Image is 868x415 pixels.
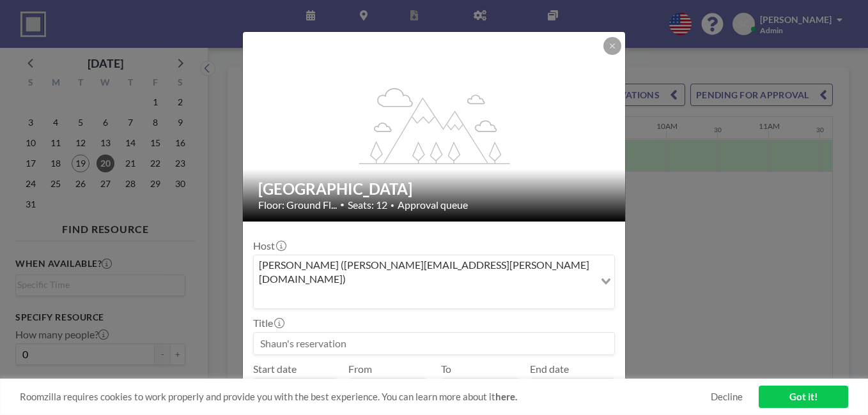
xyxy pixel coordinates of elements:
[441,363,451,375] label: To
[254,255,614,308] div: Search for option
[348,363,372,375] label: From
[20,391,711,403] span: Roomzilla requires cookies to work properly and provide you with the best experience. You can lea...
[495,391,517,402] a: here.
[432,367,436,395] span: -
[398,199,468,211] span: Approval queue
[253,317,283,329] label: Title
[530,363,569,375] label: End date
[256,258,592,287] span: [PERSON_NAME] ([PERSON_NAME][EMAIL_ADDRESS][PERSON_NAME][DOMAIN_NAME])
[258,179,611,199] h2: [GEOGRAPHIC_DATA]
[340,200,345,209] span: •
[348,199,387,211] span: Seats: 12
[359,87,510,164] g: flex-grow: 1.2;
[711,391,743,403] a: Decline
[759,386,848,408] a: Got it!
[255,289,593,306] input: Search for option
[253,239,285,252] label: Host
[254,333,614,354] input: Shaun's reservation
[258,199,337,211] span: Floor: Ground Fl...
[253,363,297,375] label: Start date
[391,201,394,209] span: •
